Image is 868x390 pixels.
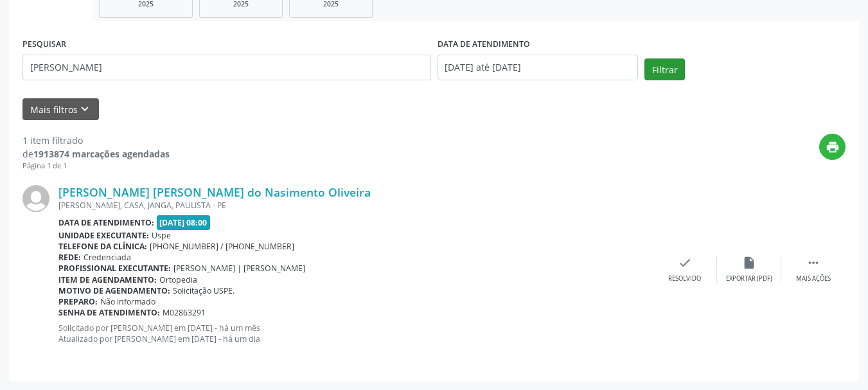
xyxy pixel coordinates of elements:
i:  [806,256,820,270]
b: Unidade executante: [58,230,149,241]
img: img [22,185,49,212]
span: Credenciada [84,252,131,263]
span: [DATE] 08:00 [157,215,211,230]
button: print [819,134,846,160]
a: [PERSON_NAME] [PERSON_NAME] do Nasimento Oliveira [58,185,371,199]
b: Profissional executante: [58,263,171,274]
div: Resolvido [668,274,701,283]
b: Telefone da clínica: [58,241,147,252]
b: Senha de atendimento: [58,307,160,318]
div: Exportar (PDF) [726,274,772,283]
i: keyboard_arrow_down [78,102,92,116]
input: Nome, código do beneficiário ou CPF [22,55,431,80]
div: Mais ações [796,274,831,283]
button: Mais filtroskeyboard_arrow_down [22,98,99,121]
div: [PERSON_NAME], CASA, JANGA, PAULISTA - PE [58,200,653,211]
label: DATA DE ATENDIMENTO [438,35,530,55]
span: [PHONE_NUMBER] / [PHONE_NUMBER] [150,241,294,252]
span: Ortopedia [159,274,197,285]
p: Solicitado por [PERSON_NAME] em [DATE] - há um mês Atualizado por [PERSON_NAME] em [DATE] - há um... [58,323,653,344]
b: Preparo: [58,296,98,307]
span: [PERSON_NAME] | [PERSON_NAME] [173,263,305,274]
span: Solicitação USPE. [173,285,235,296]
span: M02863291 [163,307,206,318]
strong: 1913874 marcações agendadas [33,148,170,160]
label: PESQUISAR [22,35,66,55]
span: Não informado [100,296,155,307]
i: insert_drive_file [742,256,756,270]
b: Rede: [58,252,81,263]
span: Uspe [152,230,171,241]
i: check [678,256,692,270]
b: Data de atendimento: [58,217,154,228]
button: Filtrar [644,58,685,80]
input: Selecione um intervalo [438,55,639,80]
div: 1 item filtrado [22,134,170,147]
div: Página 1 de 1 [22,161,170,172]
div: de [22,147,170,161]
b: Item de agendamento: [58,274,157,285]
b: Motivo de agendamento: [58,285,170,296]
i: print [826,140,840,154]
